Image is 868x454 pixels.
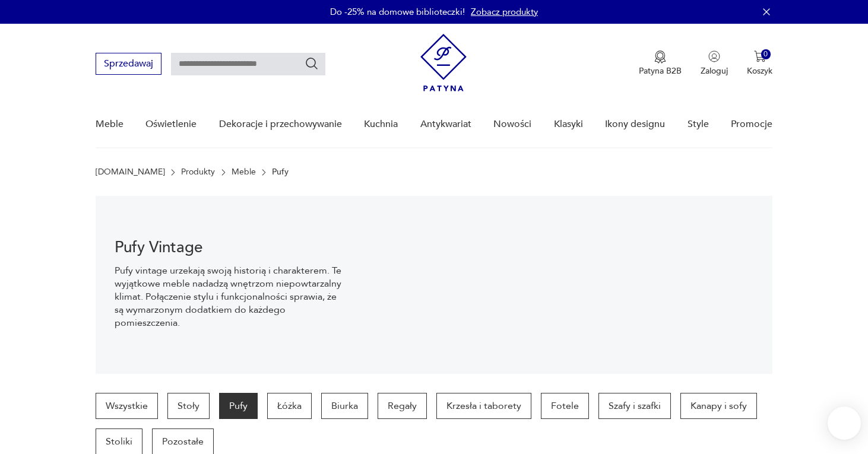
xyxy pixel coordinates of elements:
[96,61,161,69] a: Sprzedawaj
[115,240,347,255] h1: Pufy Vintage
[364,101,398,147] a: Kuchnia
[747,65,772,77] p: Koszyk
[436,393,531,419] a: Krzesła i taborety
[272,167,289,177] p: Pufy
[378,393,427,419] a: Regały
[541,393,589,419] a: Fotele
[115,264,347,329] p: Pufy vintage urzekają swoją historią i charakterem. Te wyjątkowe meble nadadzą wnętrzom niepowtar...
[96,53,161,75] button: Sprzedawaj
[232,167,256,177] a: Meble
[639,50,682,77] button: Patyna B2B
[330,6,465,18] p: Do -25% na domowe biblioteczki!
[167,393,210,419] a: Stoły
[761,49,771,59] div: 0
[605,101,665,147] a: Ikony designu
[708,50,720,62] img: Ikonka użytkownika
[754,50,766,62] img: Ikona koszyka
[420,34,467,91] img: Patyna - sklep z meblami i dekoracjami vintage
[731,101,772,147] a: Promocje
[701,50,728,77] button: Zaloguj
[96,101,123,147] a: Meble
[96,167,165,177] a: [DOMAIN_NAME]
[471,6,538,18] a: Zobacz produkty
[680,393,757,419] a: Kanapy i sofy
[688,101,709,147] a: Style
[145,101,197,147] a: Oświetlenie
[654,50,666,64] img: Ikona medalu
[554,101,583,147] a: Klasyki
[639,50,682,77] a: Ikona medaluPatyna B2B
[701,65,728,77] p: Zaloguj
[747,50,772,77] button: 0Koszyk
[219,101,342,147] a: Dekoracje i przechowywanie
[321,393,368,419] a: Biurka
[96,393,158,419] a: Wszystkie
[828,407,861,440] iframe: Smartsupp widget button
[305,56,319,71] button: Szukaj
[267,393,312,419] a: Łóżka
[219,393,258,419] a: Pufy
[598,393,671,419] a: Szafy i szafki
[420,101,471,147] a: Antykwariat
[181,167,215,177] a: Produkty
[639,65,682,77] p: Patyna B2B
[493,101,531,147] a: Nowości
